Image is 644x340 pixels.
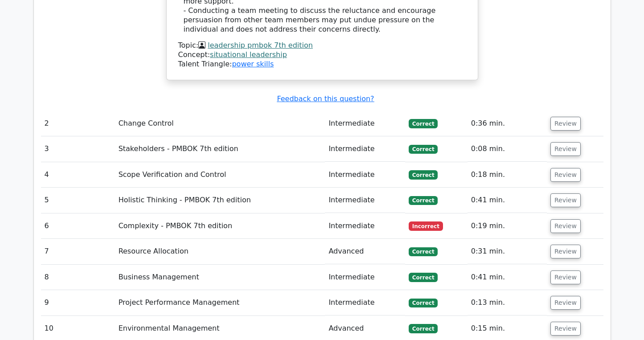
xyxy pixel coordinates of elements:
[325,162,405,188] td: Intermediate
[468,111,547,136] td: 0:36 min.
[468,188,547,213] td: 0:41 min.
[325,213,405,239] td: Intermediate
[550,193,581,207] button: Review
[409,145,438,154] span: Correct
[409,299,438,307] span: Correct
[41,239,115,264] td: 7
[41,162,115,188] td: 4
[232,60,274,68] a: power skills
[468,239,547,264] td: 0:31 min.
[409,170,438,179] span: Correct
[41,290,115,315] td: 9
[550,168,581,182] button: Review
[409,221,443,230] span: Incorrect
[115,162,325,188] td: Scope Verification and Control
[409,119,438,128] span: Correct
[409,196,438,205] span: Correct
[41,188,115,213] td: 5
[115,136,325,162] td: Stakeholders - PMBOK 7th edition
[115,188,325,213] td: Holistic Thinking - PMBOK 7th edition
[550,322,581,336] button: Review
[325,265,405,290] td: Intermediate
[409,324,438,333] span: Correct
[409,247,438,256] span: Correct
[550,270,581,284] button: Review
[41,213,115,239] td: 6
[550,245,581,258] button: Review
[210,50,287,59] a: situational leadership
[178,41,466,69] div: Talent Triangle:
[208,41,313,49] a: leadership pmbok 7th edition
[468,136,547,162] td: 0:08 min.
[325,290,405,315] td: Intermediate
[325,239,405,264] td: Advanced
[325,188,405,213] td: Intermediate
[41,111,115,136] td: 2
[325,111,405,136] td: Intermediate
[277,94,374,103] a: Feedback on this question?
[178,41,466,50] div: Topic:
[41,136,115,162] td: 3
[468,162,547,188] td: 0:18 min.
[550,117,581,131] button: Review
[115,265,325,290] td: Business Management
[409,273,438,282] span: Correct
[550,142,581,156] button: Review
[468,265,547,290] td: 0:41 min.
[115,239,325,264] td: Resource Allocation
[325,136,405,162] td: Intermediate
[115,290,325,315] td: Project Performance Management
[115,213,325,239] td: Complexity - PMBOK 7th edition
[115,111,325,136] td: Change Control
[550,296,581,310] button: Review
[41,265,115,290] td: 8
[468,290,547,315] td: 0:13 min.
[178,50,466,60] div: Concept:
[468,213,547,239] td: 0:19 min.
[550,219,581,233] button: Review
